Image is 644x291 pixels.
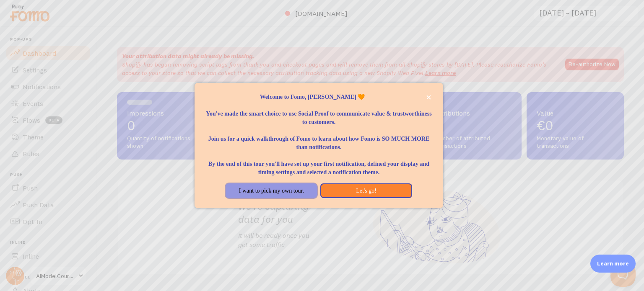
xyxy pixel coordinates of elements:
div: Welcome to Fomo, richard beek 🧡You&amp;#39;ve made the smart choice to use Social Proof to commun... [195,83,443,209]
p: Learn more [597,260,629,268]
button: I want to pick my own tour. [226,183,317,198]
p: You've made the smart choice to use Social Proof to communicate value & trustworthiness to custom... [205,101,433,126]
p: By the end of this tour you'll have set up your first notification, defined your display and timi... [205,152,433,177]
div: Learn more [590,255,636,273]
button: close, [424,93,433,102]
p: Welcome to Fomo, [PERSON_NAME] 🧡 [205,93,433,101]
button: Let's go! [320,183,412,198]
p: Join us for a quick walkthrough of Fomo to learn about how Fomo is SO MUCH MORE than notifications. [205,126,433,152]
